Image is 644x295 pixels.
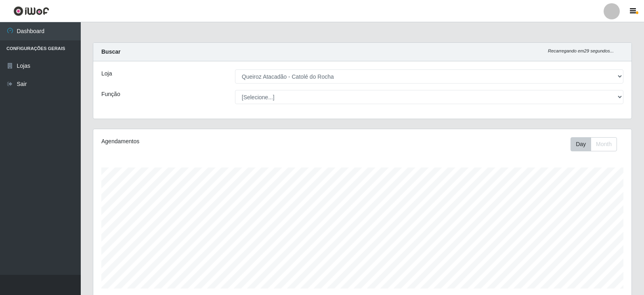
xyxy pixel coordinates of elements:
[571,137,617,151] div: First group
[13,6,49,16] img: CoreUI Logo
[101,48,120,55] strong: Buscar
[571,137,591,151] button: Day
[101,90,120,98] label: Função
[591,137,617,151] button: Month
[548,48,614,53] i: Recarregando em 29 segundos...
[101,137,312,146] div: Agendamentos
[101,69,112,78] label: Loja
[571,137,623,151] div: Toolbar with button groups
